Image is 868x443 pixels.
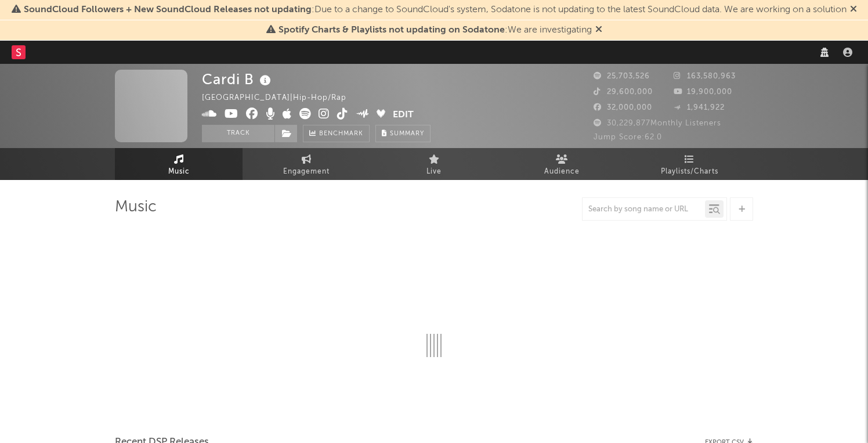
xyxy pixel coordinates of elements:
span: Playlists/Charts [661,165,718,179]
span: : Due to a change to SoundCloud's system, Sodatone is not updating to the latest SoundCloud data.... [24,5,847,15]
a: Benchmark [303,125,370,142]
span: Dismiss [850,5,857,15]
span: : We are investigating [279,26,592,35]
span: SoundCloud Followers + New SoundCloud Releases not updating [24,5,312,15]
span: Benchmark [319,127,363,141]
button: Summary [375,125,431,142]
button: Track [202,125,274,142]
span: Engagement [283,165,330,179]
a: Music [115,148,243,180]
a: Playlists/Charts [625,148,753,180]
div: [GEOGRAPHIC_DATA] | Hip-Hop/Rap [202,91,360,105]
span: 163,580,963 [674,73,736,80]
div: Cardi B [202,70,274,89]
span: 32,000,000 [594,104,652,111]
span: Audience [544,165,580,179]
span: Spotify Charts & Playlists not updating on Sodatone [279,26,505,35]
span: 19,900,000 [674,88,732,96]
a: Audience [498,148,625,180]
span: Live [426,165,442,179]
a: Live [370,148,498,180]
span: 1,941,922 [674,104,725,111]
span: 29,600,000 [594,88,653,96]
span: Jump Score: 62.0 [594,134,662,141]
span: Summary [390,131,424,137]
input: Search by song name or URL [583,205,705,214]
span: Dismiss [595,26,602,35]
span: 30,229,877 Monthly Listeners [594,120,721,127]
a: Engagement [243,148,370,180]
span: Music [168,165,190,179]
button: Edit [393,108,414,123]
span: 25,703,526 [594,73,650,80]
